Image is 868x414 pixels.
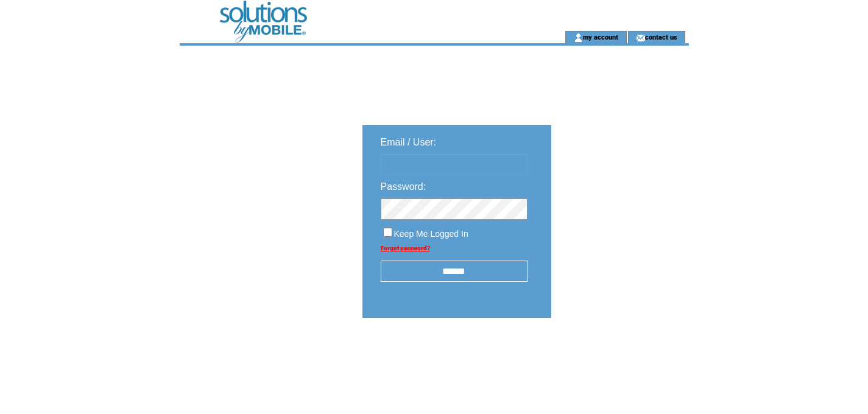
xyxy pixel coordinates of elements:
[574,33,583,43] img: account_icon.gif;jsessionid=E9083532FE2AB5F9D244BF1EEA453309
[587,348,647,363] img: transparent.png;jsessionid=E9083532FE2AB5F9D244BF1EEA453309
[583,33,618,41] a: my account
[381,181,426,192] span: Password:
[381,137,437,147] span: Email / User:
[394,229,468,239] span: Keep Me Logged In
[381,245,430,251] a: Forgot password?
[645,33,677,41] a: contact us
[636,33,645,43] img: contact_us_icon.gif;jsessionid=E9083532FE2AB5F9D244BF1EEA453309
